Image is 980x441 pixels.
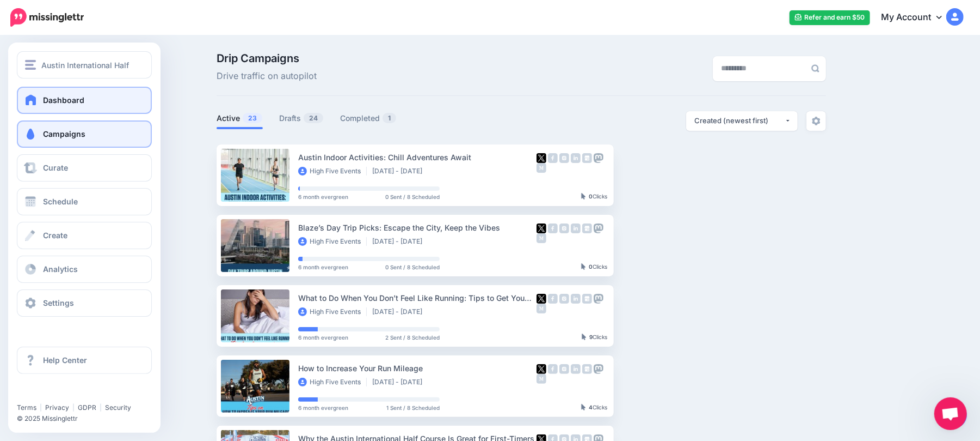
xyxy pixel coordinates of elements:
a: Curate [17,154,152,182]
span: 6 month evergreen [298,405,348,410]
img: instagram-grey-square.png [559,364,569,374]
a: Help Center [17,347,152,374]
b: 9 [589,334,593,340]
img: google_business-grey-square.png [582,364,592,374]
img: facebook-grey-square.png [548,223,558,233]
a: Terms [17,403,36,412]
b: 4 [589,404,593,410]
span: 6 month evergreen [298,264,348,270]
li: © 2025 Missinglettr [17,413,158,424]
div: How to Increase Your Run Mileage [298,362,537,374]
span: | [72,403,75,412]
div: Clicks [581,404,607,411]
img: pointer-grey-darker.png [581,193,586,200]
button: Austin International Half [17,51,152,78]
div: Open chat [934,397,967,430]
img: mastodon-grey-square.png [594,153,603,163]
li: [DATE] - [DATE] [372,307,428,316]
img: linkedin-grey-square.png [571,294,581,304]
img: pointer-grey-darker.png [582,334,587,340]
img: instagram-grey-square.png [559,223,569,233]
li: [DATE] - [DATE] [372,237,428,246]
img: medium-grey-square.png [537,233,546,243]
img: medium-grey-square.png [537,163,546,173]
b: 0 [589,193,593,200]
div: Blaze’s Day Trip Picks: Escape the City, Keep the Vibes [298,221,537,234]
div: Austin Indoor Activities: Chill Adventures Await [298,151,537,164]
a: GDPR [78,403,96,412]
span: Help Center [43,355,87,365]
img: facebook-grey-square.png [548,364,558,374]
span: 24 [304,113,323,123]
img: mastodon-grey-square.png [594,223,603,233]
b: 0 [589,263,593,270]
span: 6 month evergreen [298,194,348,200]
a: Drafts24 [279,112,324,125]
span: Schedule [43,197,78,206]
span: Austin International Half [41,59,129,71]
span: Campaigns [43,129,85,138]
img: instagram-grey-square.png [559,294,569,304]
img: google_business-grey-square.png [582,294,592,304]
img: twitter-square.png [537,364,546,374]
a: Active23 [217,112,263,125]
span: 2 Sent / 8 Scheduled [385,335,440,340]
img: twitter-square.png [537,153,546,163]
div: Clicks [581,264,607,270]
a: Schedule [17,188,152,215]
a: Completed1 [340,112,397,125]
span: 23 [243,113,262,123]
img: linkedin-grey-square.png [571,364,581,374]
img: google_business-grey-square.png [582,223,592,233]
span: 1 [383,113,396,123]
div: Clicks [581,194,607,200]
li: High Five Events [298,167,367,176]
span: | [40,403,42,412]
div: Created (newest first) [694,116,785,126]
img: settings-grey.png [812,117,821,125]
a: Refer and earn $50 [790,10,870,25]
iframe: Twitter Follow Button [17,388,100,398]
a: Analytics [17,256,152,283]
img: instagram-grey-square.png [559,153,569,163]
span: Settings [43,298,74,307]
img: pointer-grey-darker.png [581,263,586,270]
img: menu.png [25,60,36,70]
span: Drip Campaigns [217,53,317,64]
div: Clicks [582,334,607,341]
img: facebook-grey-square.png [548,294,558,304]
div: What to Do When You Don’t Feel Like Running: Tips to Get You Moving [298,292,537,304]
button: Created (newest first) [686,111,798,131]
img: Missinglettr [10,8,84,27]
img: medium-grey-square.png [537,304,546,313]
img: mastodon-grey-square.png [594,364,603,374]
a: Campaigns [17,120,152,148]
img: twitter-square.png [537,294,546,304]
img: search-grey-6.png [811,64,819,73]
span: Analytics [43,264,78,274]
img: medium-grey-square.png [537,374,546,384]
li: [DATE] - [DATE] [372,167,428,176]
img: google_business-grey-square.png [582,153,592,163]
li: High Five Events [298,378,367,386]
span: Dashboard [43,95,84,105]
a: Security [105,403,131,412]
span: Drive traffic on autopilot [217,69,317,83]
a: Privacy [45,403,69,412]
span: Curate [43,163,68,172]
img: linkedin-grey-square.png [571,153,581,163]
span: 0 Sent / 8 Scheduled [385,194,440,200]
span: Create [43,231,67,240]
span: 1 Sent / 8 Scheduled [386,405,440,410]
li: [DATE] - [DATE] [372,378,428,386]
span: 6 month evergreen [298,335,348,340]
img: linkedin-grey-square.png [571,223,581,233]
a: Dashboard [17,87,152,114]
img: facebook-grey-square.png [548,153,558,163]
a: Create [17,222,152,249]
img: twitter-square.png [537,223,546,233]
span: 0 Sent / 8 Scheduled [385,264,440,270]
li: High Five Events [298,307,367,316]
img: mastodon-grey-square.png [594,294,603,304]
img: pointer-grey-darker.png [581,404,586,410]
